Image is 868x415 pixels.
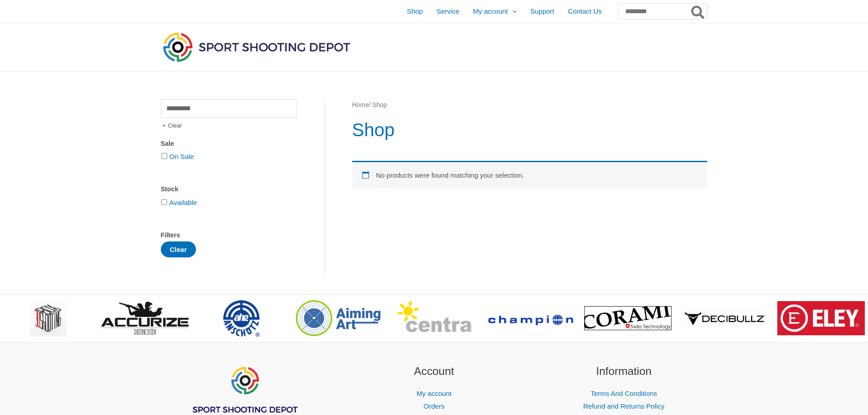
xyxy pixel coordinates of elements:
[161,118,182,133] span: Clear
[161,241,196,257] button: Clear
[591,389,657,397] a: Terms And Conditions
[352,102,369,108] a: Home
[540,363,708,380] h2: Information
[161,229,297,242] div: Filters
[352,117,707,143] h1: Shop
[350,363,518,380] h2: Account
[777,301,865,335] img: brand logo
[352,99,707,111] nav: Breadcrumb
[352,161,707,189] div: No products were found matching your selection.
[689,4,707,19] button: Search
[161,183,297,196] div: Stock
[169,199,197,206] a: Available
[161,137,297,150] div: Sale
[169,153,194,160] a: On Sale
[161,30,352,64] img: Sport Shooting Depot
[161,199,167,205] input: Available
[583,402,664,410] a: Refund and Returns Policy
[416,389,452,397] a: My account
[161,153,167,159] input: On Sale
[424,402,445,410] a: Orders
